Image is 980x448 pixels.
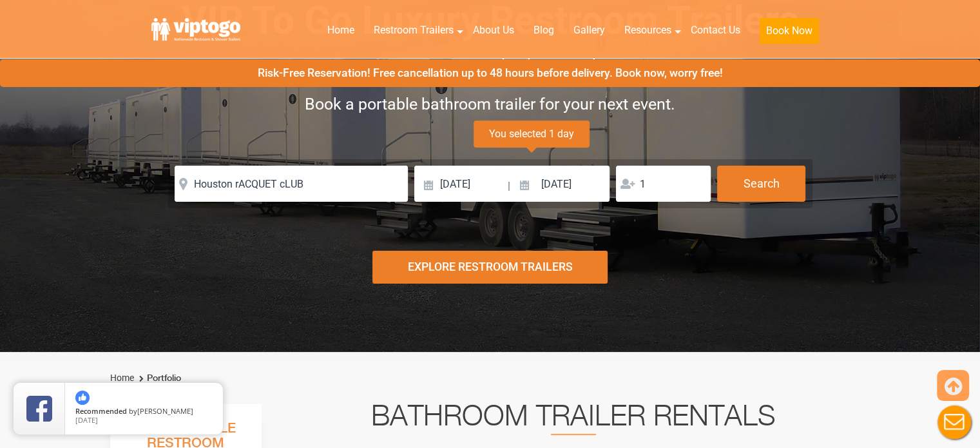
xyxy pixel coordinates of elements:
a: About Us [463,16,524,44]
a: Blog [524,16,564,44]
a: Contact Us [681,16,750,44]
a: Home [110,373,134,383]
input: Delivery [414,166,506,202]
button: Search [717,166,805,202]
a: Gallery [564,16,615,44]
span: You selected 1 day [474,121,590,148]
span: [PERSON_NAME] [137,406,193,416]
li: Portfolio [136,371,181,386]
div: Explore Restroom Trailers [372,251,608,284]
span: [DATE] [75,415,98,425]
a: Book Now [750,16,829,52]
a: Home [318,16,364,44]
a: Resources [615,16,681,44]
span: Recommended [75,406,127,416]
input: Pickup [512,166,610,202]
img: thumbs up icon [75,391,90,405]
button: Book Now [760,18,819,44]
span: | [508,166,510,207]
span: Book a portable bathroom trailer for your next event. [305,95,675,113]
span: by [75,407,213,416]
a: Restroom Trailers [364,16,463,44]
input: Where do you need your restroom? [175,166,408,202]
h2: Bathroom Trailer Rentals [279,404,868,435]
button: Live Chat [928,396,980,448]
img: Review Rating [26,396,52,422]
input: Persons [616,166,711,202]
